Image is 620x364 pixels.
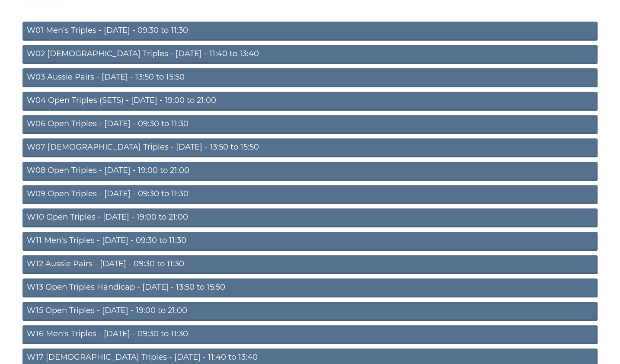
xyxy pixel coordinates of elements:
[22,92,598,111] a: W04 Open Triples (SETS) - [DATE] - 19:00 to 21:00
[22,138,598,157] a: W07 [DEMOGRAPHIC_DATA] Triples - [DATE] - 13:50 to 15:50
[22,232,598,251] a: W11 Men's Triples - [DATE] - 09:30 to 11:30
[22,325,598,344] a: W16 Men's Triples - [DATE] - 09:30 to 11:30
[22,45,598,64] a: W02 [DEMOGRAPHIC_DATA] Triples - [DATE] - 11:40 to 13:40
[22,115,598,134] a: W06 Open Triples - [DATE] - 09:30 to 11:30
[22,162,598,181] a: W08 Open Triples - [DATE] - 19:00 to 21:00
[22,68,598,87] a: W03 Aussie Pairs - [DATE] - 13:50 to 15:50
[22,302,598,321] a: W15 Open Triples - [DATE] - 19:00 to 21:00
[22,185,598,204] a: W09 Open Triples - [DATE] - 09:30 to 11:30
[22,22,598,41] a: W01 Men's Triples - [DATE] - 09:30 to 11:30
[22,208,598,227] a: W10 Open Triples - [DATE] - 19:00 to 21:00
[22,255,598,274] a: W12 Aussie Pairs - [DATE] - 09:30 to 11:30
[22,278,598,297] a: W13 Open Triples Handicap - [DATE] - 13:50 to 15:50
